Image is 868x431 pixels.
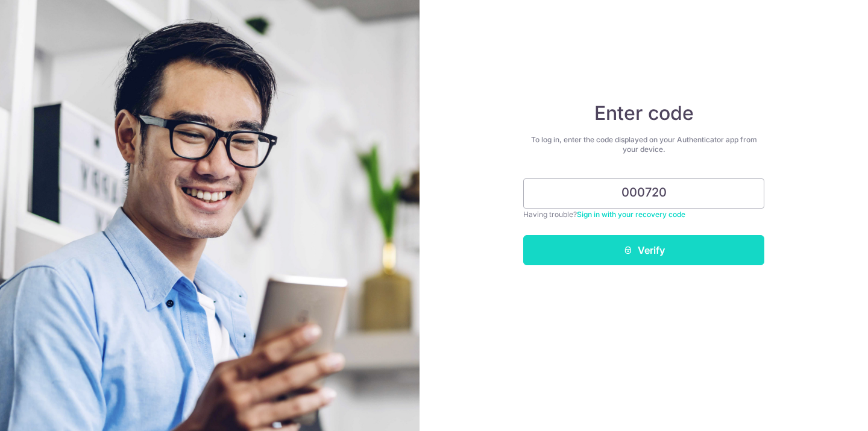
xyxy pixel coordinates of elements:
[523,235,764,265] button: Verify
[523,209,764,221] div: Having trouble?
[523,135,764,154] div: To log in, enter the code displayed on your Authenticator app from your device.
[523,101,764,125] h4: Enter code
[577,210,685,219] a: Sign in with your recovery code
[523,178,764,209] input: Enter 6 digit code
